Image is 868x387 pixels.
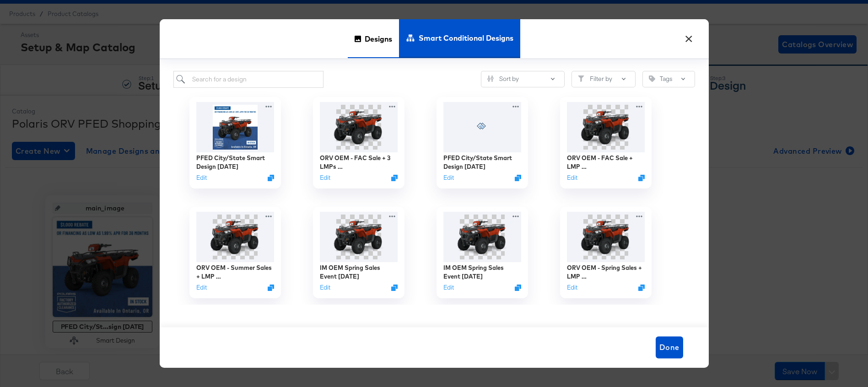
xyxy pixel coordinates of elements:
button: SlidersSort by [481,71,565,87]
button: Edit [196,283,207,292]
div: ORV OEM - Summer Sales + LMP ([GEOGRAPHIC_DATA]+[GEOGRAPHIC_DATA]) [DATE] [196,263,274,280]
svg: Filter [578,75,584,82]
img: sportsman-570-eps-my25-4b61-orange-rust-a25see57a3.png [320,212,398,262]
svg: Duplicate [638,285,645,291]
div: ORV OEM - FAC Sale + LMP ([GEOGRAPHIC_DATA]+CA) [DATE]EditDuplicate [560,97,652,188]
button: Edit [567,283,577,292]
input: Search for a design [173,71,324,88]
button: Done [656,337,683,359]
img: sportsman-570-eps-my25-4b61-orange-rust-a25see57a3.png [567,212,645,262]
div: IM OEM Spring Sales Event [DATE] [443,263,521,280]
button: Edit [320,283,330,292]
button: Edit [443,283,454,292]
button: Edit [196,173,207,182]
svg: Duplicate [515,285,521,291]
span: Done [659,341,679,354]
div: ORV OEM - Summer Sales + LMP ([GEOGRAPHIC_DATA]+[GEOGRAPHIC_DATA]) [DATE]EditDuplicate [189,207,281,298]
button: FilterFilter by [571,71,636,87]
img: sportsman-570-eps-my25-4b61-orange-rust-a25see57a3.png [196,212,274,262]
svg: Duplicate [268,285,274,291]
button: Edit [443,173,454,182]
svg: Tag [649,75,655,82]
div: ORV OEM - FAC Sale + 3 LMPs ([GEOGRAPHIC_DATA]+CA) [DATE]EditDuplicate [313,97,404,188]
img: E1z5DLoLthgaduHqwo-xOg.jpg [196,102,274,152]
svg: Duplicate [391,285,398,291]
div: IM OEM Spring Sales Event [DATE] [320,263,398,280]
span: Designs [365,19,392,59]
button: TagTags [642,71,695,87]
div: ORV OEM - Spring Sales + LMP ([GEOGRAPHIC_DATA]+CA) [DATE] [567,263,645,280]
div: PFED City/State Smart Design [DATE] [196,154,274,171]
span: Smart Conditional Designs [419,18,513,58]
button: Edit [320,173,330,182]
button: Edit [567,173,577,182]
svg: Duplicate [268,175,274,181]
div: IM OEM Spring Sales Event [DATE]EditDuplicate [437,207,528,298]
img: sportsman-570-eps-my25-4b61-orange-rust-a25see57a3.png [567,102,645,152]
svg: Duplicate [638,175,645,181]
div: ORV OEM - FAC Sale + 3 LMPs ([GEOGRAPHIC_DATA]+CA) [DATE] [320,154,398,171]
img: sportsman-570-eps-my25-4b61-orange-rust-a25see57a3.png [443,212,521,262]
svg: Duplicate [515,175,521,181]
div: ORV OEM - FAC Sale + LMP ([GEOGRAPHIC_DATA]+CA) [DATE] [567,154,645,171]
div: PFED City/State Smart Design [DATE] [443,154,521,171]
button: × [681,28,697,45]
div: PFED City/State Smart Design [DATE]EditDuplicate [437,97,528,188]
svg: Duplicate [391,175,398,181]
img: sportsman-570-eps-my25-4b61-orange-rust-a25see57a3.png [320,102,398,152]
div: ORV OEM - Spring Sales + LMP ([GEOGRAPHIC_DATA]+CA) [DATE]EditDuplicate [560,207,652,298]
div: PFED City/State Smart Design [DATE]EditDuplicate [189,97,281,188]
svg: Sliders [487,75,494,82]
div: IM OEM Spring Sales Event [DATE]EditDuplicate [313,207,404,298]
